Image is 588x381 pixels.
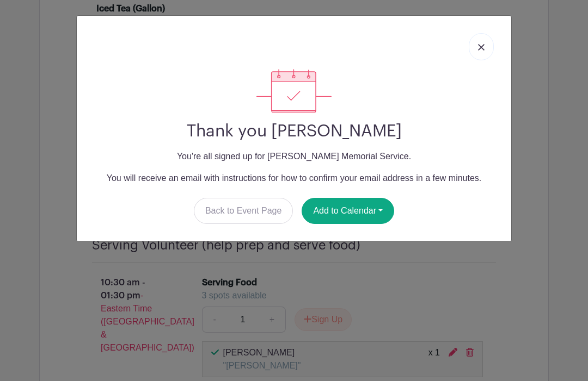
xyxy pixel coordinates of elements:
[85,121,503,141] h2: Thank you [PERSON_NAME]
[302,198,394,224] button: Add to Calendar
[194,198,293,224] a: Back to Event Page
[85,172,503,185] p: You will receive an email with instructions for how to confirm your email address in a few minutes.
[256,69,332,113] img: signup_complete-c468d5dda3e2740ee63a24cb0ba0d3ce5d8a4ecd24259e683200fb1569d990c8.svg
[85,150,503,163] p: You're all signed up for [PERSON_NAME] Memorial Service.
[478,44,485,51] img: close_button-5f87c8562297e5c2d7936805f587ecaba9071eb48480494691a3f1689db116b3.svg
